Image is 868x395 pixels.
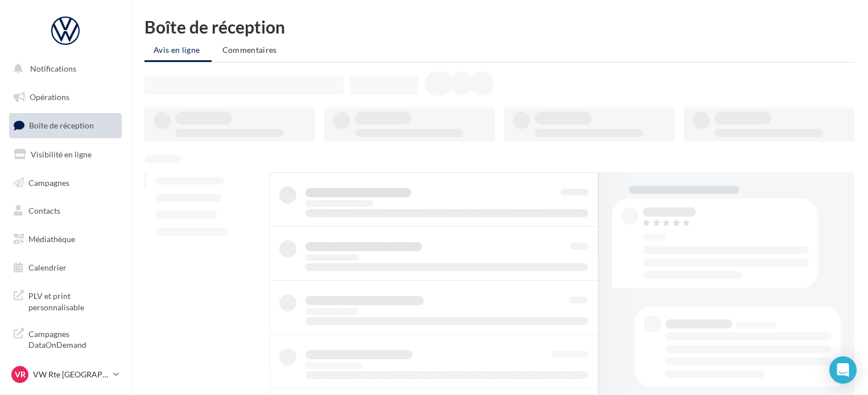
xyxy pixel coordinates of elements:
div: Boîte de réception [144,18,854,35]
span: Commentaires [222,45,277,55]
a: VR VW Rte [GEOGRAPHIC_DATA] [9,364,122,385]
a: Visibilité en ligne [7,143,124,167]
span: Calendrier [28,263,67,272]
span: Visibilité en ligne [31,149,92,159]
span: Campagnes [28,177,69,187]
a: Campagnes [7,171,124,195]
a: Opérations [7,85,124,109]
a: Médiathèque [7,227,124,251]
span: Opérations [30,92,69,102]
a: Contacts [7,199,124,223]
span: Médiathèque [28,234,75,244]
span: Notifications [30,64,76,73]
a: Campagnes DataOnDemand [7,322,124,355]
span: Campagnes DataOnDemand [28,326,117,351]
button: Notifications [7,57,119,81]
a: PLV et print personnalisable [7,284,124,317]
a: Boîte de réception [7,113,124,138]
span: PLV et print personnalisable [28,288,117,313]
p: VW Rte [GEOGRAPHIC_DATA] [33,369,109,380]
span: Contacts [28,206,60,215]
div: Open Intercom Messenger [829,356,857,384]
span: Boîte de réception [29,120,94,130]
a: Calendrier [7,256,124,280]
span: VR [15,369,26,380]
